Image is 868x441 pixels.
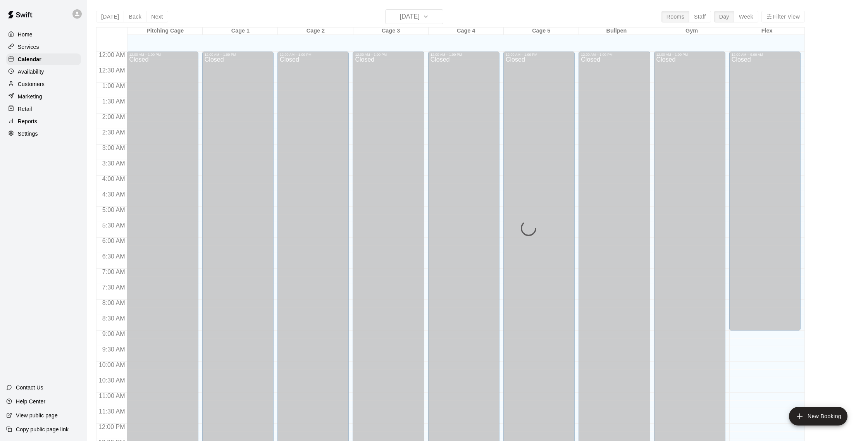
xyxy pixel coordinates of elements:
[97,408,127,415] span: 11:30 AM
[6,66,81,78] a: Availability
[100,145,127,151] span: 3:00 AM
[100,176,127,182] span: 4:00 AM
[205,53,271,57] div: 12:00 AM – 1:00 PM
[97,377,127,384] span: 10:30 AM
[127,28,203,35] div: Pitching Cage
[100,98,127,105] span: 1:30 AM
[732,53,798,57] div: 12:00 AM – 9:00 AM
[100,222,127,229] span: 5:30 AM
[18,117,37,125] p: Reports
[100,191,127,198] span: 4:30 AM
[18,68,44,76] p: Availability
[18,130,38,138] p: Settings
[16,412,58,419] p: View public page
[280,53,346,57] div: 12:00 AM – 1:00 PM
[100,315,127,322] span: 8:30 AM
[18,105,32,113] p: Retail
[100,269,127,275] span: 7:00 AM
[100,207,127,213] span: 5:00 AM
[579,28,654,35] div: Bullpen
[6,53,81,65] a: Calendar
[506,53,572,57] div: 12:00 AM – 1:00 PM
[97,362,127,368] span: 10:00 AM
[100,346,127,353] span: 9:30 AM
[6,41,81,53] a: Services
[97,393,127,399] span: 11:00 AM
[429,28,504,35] div: Cage 4
[6,115,81,127] a: Reports
[18,43,39,51] p: Services
[656,53,723,57] div: 12:00 AM – 1:00 PM
[16,425,69,433] p: Copy public page link
[732,57,798,333] div: Closed
[581,53,648,57] div: 12:00 AM – 1:00 PM
[6,128,81,140] a: Settings
[16,398,45,405] p: Help Center
[6,103,81,115] a: Retail
[100,253,127,260] span: 6:30 AM
[6,91,81,102] a: Marketing
[729,28,804,35] div: Flex
[278,28,353,35] div: Cage 2
[97,67,127,74] span: 12:30 AM
[6,78,81,90] a: Customers
[353,28,429,35] div: Cage 3
[16,384,43,391] p: Contact Us
[100,284,127,291] span: 7:30 AM
[654,28,729,35] div: Gym
[100,300,127,306] span: 8:00 AM
[100,83,127,89] span: 1:00 AM
[18,93,42,100] p: Marketing
[6,29,81,40] a: Home
[97,52,127,58] span: 12:00 AM
[100,160,127,167] span: 3:30 AM
[96,424,127,430] span: 12:00 PM
[18,31,33,38] p: Home
[100,129,127,136] span: 2:30 AM
[203,28,278,35] div: Cage 1
[100,238,127,244] span: 6:00 AM
[100,331,127,337] span: 9:00 AM
[18,55,41,63] p: Calendar
[789,407,847,425] button: add
[431,53,497,57] div: 12:00 AM – 1:00 PM
[355,53,422,57] div: 12:00 AM – 1:00 PM
[18,80,45,88] p: Customers
[729,52,801,331] div: 12:00 AM – 9:00 AM: Closed
[100,114,127,120] span: 2:00 AM
[129,53,196,57] div: 12:00 AM – 1:00 PM
[504,28,579,35] div: Cage 5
